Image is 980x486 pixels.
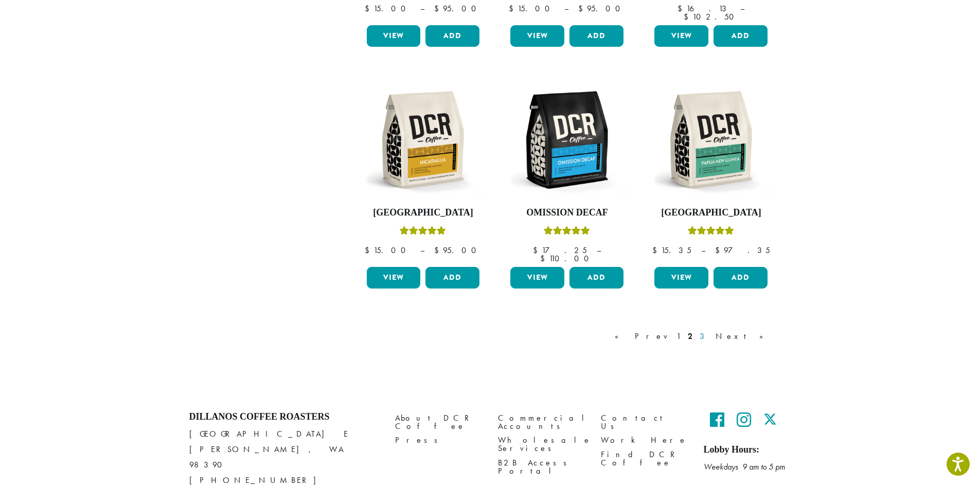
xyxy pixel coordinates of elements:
[509,3,518,14] span: $
[684,11,739,22] bdi: 102.50
[425,25,479,47] button: Add
[684,11,692,22] span: $
[425,267,479,289] button: Add
[434,245,443,256] span: $
[688,225,734,240] div: Rated 5.00 out of 5
[740,3,744,14] span: –
[434,245,481,256] bdi: 95.00
[510,25,564,47] a: View
[601,411,688,434] a: Contact Us
[364,81,482,199] img: DCR-12oz-Nicaragua-Stock-scaled.png
[365,245,411,256] bdi: 15.00
[498,411,585,434] a: Commercial Accounts
[704,461,785,472] em: Weekdays 9 am to 5 pm
[365,245,373,256] span: $
[714,25,768,47] button: Add
[698,330,710,343] a: 3
[597,245,601,256] span: –
[601,447,688,470] a: Find DCR Coffee
[508,207,626,219] h4: Omission Decaf
[704,444,791,456] h5: Lobby Hours:
[420,245,424,256] span: –
[533,245,587,256] bdi: 17.25
[654,25,708,47] a: View
[569,25,623,47] button: Add
[540,253,549,264] span: $
[654,267,708,289] a: View
[498,456,585,478] a: B2B Access Portal
[678,3,686,14] span: $
[601,434,688,447] a: Work Here
[701,245,705,256] span: –
[652,81,770,263] a: [GEOGRAPHIC_DATA]Rated 5.00 out of 5
[674,330,683,343] a: 1
[715,245,724,256] span: $
[714,330,773,343] a: Next »
[420,3,424,14] span: –
[715,245,770,256] bdi: 97.35
[509,3,555,14] bdi: 15.00
[434,3,481,14] bdi: 95.00
[578,3,625,14] bdi: 95.00
[367,25,421,47] a: View
[652,245,661,256] span: $
[364,207,483,219] h4: [GEOGRAPHIC_DATA]
[508,81,626,263] a: Omission DecafRated 4.33 out of 5
[434,3,443,14] span: $
[540,253,594,264] bdi: 110.00
[367,267,421,289] a: View
[395,434,483,447] a: Press
[714,267,768,289] button: Add
[395,411,483,434] a: About DCR Coffee
[365,3,373,14] span: $
[533,245,542,256] span: $
[652,207,770,219] h4: [GEOGRAPHIC_DATA]
[544,225,590,240] div: Rated 4.33 out of 5
[498,434,585,456] a: Wholesale Services
[613,330,671,343] a: « Prev
[510,267,564,289] a: View
[564,3,568,14] span: –
[508,81,626,199] img: DCR-12oz-Omission-Decaf-scaled.png
[652,81,770,199] img: DCR-12oz-Papua-New-Guinea-Stock-scaled.png
[400,225,446,240] div: Rated 5.00 out of 5
[578,3,587,14] span: $
[678,3,730,14] bdi: 16.13
[364,81,483,263] a: [GEOGRAPHIC_DATA]Rated 5.00 out of 5
[686,330,694,343] a: 2
[652,245,691,256] bdi: 15.35
[189,411,380,423] h4: Dillanos Coffee Roasters
[569,267,623,289] button: Add
[365,3,411,14] bdi: 15.00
